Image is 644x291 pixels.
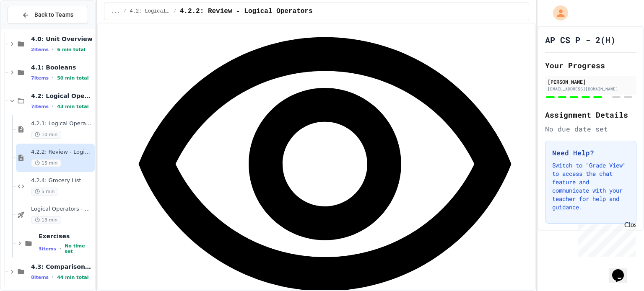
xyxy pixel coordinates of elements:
[31,131,61,139] span: 10 min
[552,148,629,158] h3: Need Help?
[52,75,54,81] span: •
[545,124,636,134] div: No due date set
[31,275,49,280] span: 8 items
[574,221,636,257] iframe: chat widget
[52,274,54,281] span: •
[31,75,49,81] span: 7 items
[545,34,615,46] h1: AP CS P - 2(H)
[31,47,49,52] span: 2 items
[31,263,93,270] span: 4.3: Comparison Operators
[548,86,634,92] div: [EMAIL_ADDRESS][DOMAIN_NAME]
[31,35,93,43] span: 4.0: Unit Overview
[57,47,86,52] span: 6 min total
[31,104,49,109] span: 7 items
[123,8,126,15] span: /
[57,275,88,280] span: 44 min total
[552,161,629,211] p: Switch to "Grade View" to access the chat feature and communicate with your teacher for help and ...
[8,6,88,24] button: Back to Teams
[548,78,634,85] div: [PERSON_NAME]
[52,103,54,110] span: •
[180,6,313,16] span: 4.2.2: Review - Logical Operators
[57,104,88,109] span: 43 min total
[31,216,61,224] span: 13 min
[57,75,88,81] span: 50 min total
[545,109,636,121] h2: Assignment Details
[545,59,636,71] h2: Your Progress
[544,3,570,23] div: My Account
[111,8,120,15] span: ...
[31,188,58,196] span: 5 min
[3,3,58,53] div: Chat with us now!Close
[39,246,56,252] span: 3 items
[130,8,170,15] span: 4.2: Logical Operators
[52,46,54,53] span: •
[39,232,93,240] span: Exercises
[31,149,93,156] span: 4.2.2: Review - Logical Operators
[31,159,61,167] span: 15 min
[65,243,93,254] span: No time set
[31,177,93,184] span: 4.2.4: Grocery List
[34,10,73,19] span: Back to Teams
[31,120,93,127] span: 4.2.1: Logical Operators
[31,206,93,213] span: Logical Operators - Quiz
[60,245,61,252] span: •
[609,258,636,283] iframe: chat widget
[31,92,93,100] span: 4.2: Logical Operators
[173,8,176,15] span: /
[31,64,93,71] span: 4.1: Booleans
